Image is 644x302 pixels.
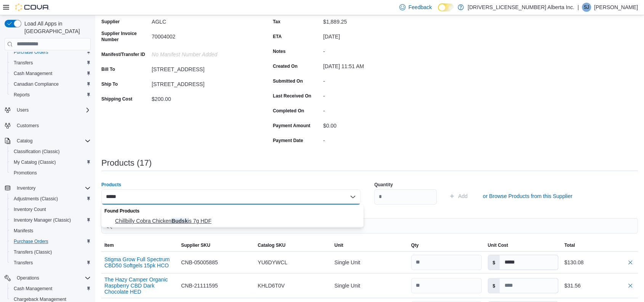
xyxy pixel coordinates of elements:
[11,168,91,177] span: Promotions
[458,192,468,200] span: Add
[101,19,120,25] label: Supplier
[101,205,364,216] div: Found Products
[11,216,74,225] a: Inventory Manager (Classic)
[101,81,118,87] label: Ship To
[8,68,94,79] button: Cash Management
[564,258,635,267] div: $130.08
[152,78,254,87] div: [STREET_ADDRESS]
[11,216,91,225] span: Inventory Manager (Classic)
[17,123,39,129] span: Customers
[14,81,59,87] span: Canadian Compliance
[8,215,94,225] button: Inventory Manager (Classic)
[2,273,94,283] button: Operations
[11,158,59,167] a: My Catalog (Classic)
[14,184,91,193] span: Inventory
[331,239,408,251] button: Unit
[11,226,36,235] a: Manifests
[17,138,32,144] span: Catalog
[14,159,56,165] span: My Catalog (Classic)
[8,204,94,215] button: Inventory Count
[488,255,500,270] label: $
[181,242,210,248] span: Supplier SKU
[11,237,51,246] a: Purchase Orders
[14,60,33,66] span: Transfers
[273,78,303,84] label: Submitted On
[101,66,115,72] label: Bill To
[17,185,35,191] span: Inventory
[480,189,575,204] button: or Browse Products from this Supplier
[8,168,94,178] button: Promotions
[14,92,30,98] span: Reports
[8,247,94,257] button: Transfers (Classic)
[181,281,218,290] span: CNB-21111595
[334,242,343,248] span: Unit
[11,205,91,214] span: Inventory Count
[468,3,574,12] p: [DRIVERS_LICENSE_NUMBER] Alberta Inc.
[14,121,42,130] a: Customers
[483,192,572,200] span: or Browse Products from this Supplier
[446,189,471,204] button: Add
[11,80,91,89] span: Canadian Compliance
[2,105,94,115] button: Users
[408,239,485,251] button: Qty
[577,3,579,12] p: |
[101,216,364,227] button: Chillbilly Cobra Chicken Budskis 7g HDF
[594,3,638,12] p: [PERSON_NAME]
[8,58,94,68] button: Transfers
[488,278,500,293] label: $
[11,69,91,78] span: Cash Management
[14,196,58,202] span: Adjustments (Classic)
[14,206,46,213] span: Inventory Count
[11,158,91,167] span: My Catalog (Classic)
[11,90,33,99] a: Reports
[374,182,393,188] label: Quantity
[564,242,575,248] span: Total
[323,90,425,99] div: -
[273,63,298,69] label: Created On
[8,47,94,58] button: Purchase Orders
[178,239,255,251] button: Supplier SKU
[411,242,419,248] span: Qty
[152,63,254,72] div: [STREET_ADDRESS]
[11,168,40,177] a: Promotions
[8,225,94,236] button: Manifests
[14,136,91,145] span: Catalog
[11,284,55,293] a: Cash Management
[104,242,114,248] span: Item
[323,16,425,25] div: $1,889.25
[8,236,94,247] button: Purchase Orders
[323,75,425,84] div: -
[14,121,91,130] span: Customers
[323,120,425,129] div: $0.00
[101,182,121,188] label: Products
[11,69,55,78] a: Cash Management
[17,107,29,113] span: Users
[15,3,50,11] img: Cova
[14,249,52,255] span: Transfers (Classic)
[323,60,425,69] div: [DATE] 11:51 AM
[273,19,280,25] label: Tax
[14,105,91,115] span: Users
[273,93,311,99] label: Last Received On
[273,108,304,114] label: Completed On
[323,30,425,40] div: [DATE]
[11,90,91,99] span: Reports
[255,239,331,251] button: Catalog SKU
[323,134,425,144] div: -
[14,70,52,77] span: Cash Management
[273,137,303,144] label: Payment Date
[101,51,145,58] label: Manifest/Transfer ID
[14,286,52,292] span: Cash Management
[488,242,508,248] span: Unit Cost
[14,149,60,155] span: Classification (Classic)
[331,255,408,270] div: Single Unit
[14,217,71,223] span: Inventory Manager (Classic)
[11,194,61,203] a: Adjustments (Classic)
[152,48,254,58] div: No Manifest Number added
[11,48,51,57] a: Purchase Orders
[331,278,408,293] div: Single Unit
[8,283,94,294] button: Cash Management
[561,239,638,251] button: Total
[8,79,94,89] button: Canadian Compliance
[11,248,91,257] span: Transfers (Classic)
